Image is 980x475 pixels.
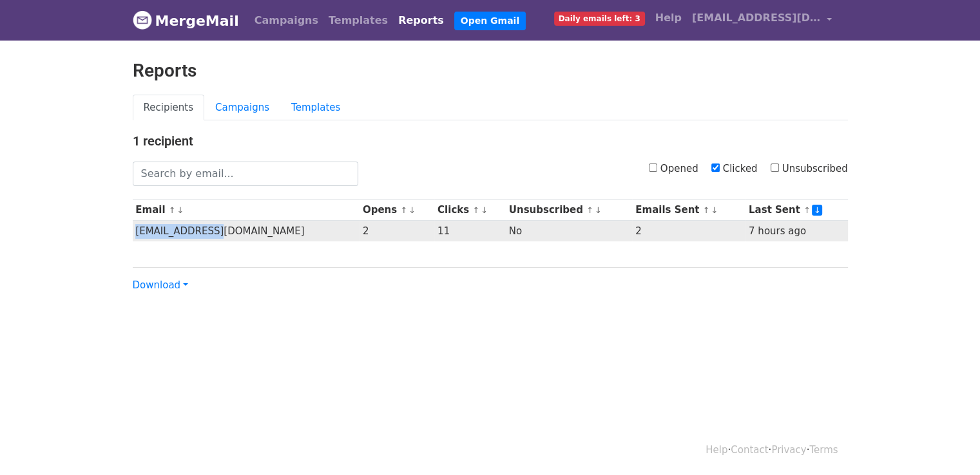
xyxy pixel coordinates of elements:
[803,205,811,215] a: ↑
[400,205,407,215] a: ↑
[280,95,351,121] a: Templates
[687,5,838,35] a: [EMAIL_ADDRESS][DOMAIN_NAME]
[506,200,632,221] th: Unsubscribed
[692,10,821,26] span: [EMAIL_ADDRESS][DOMAIN_NAME]
[632,221,745,242] td: 2
[649,163,657,172] input: Opened
[711,163,720,172] input: Clicked
[809,444,838,456] a: Terms
[133,95,205,121] a: Recipients
[323,8,393,33] a: Templates
[650,5,687,31] a: Help
[916,413,980,475] iframe: Chat Widget
[133,162,358,186] input: Search by email...
[472,205,479,215] a: ↑
[177,205,184,215] a: ↓
[360,200,434,221] th: Opens
[771,444,806,456] a: Privacy
[595,205,602,215] a: ↓
[731,444,768,456] a: Contact
[434,200,506,221] th: Clicks
[133,279,188,291] a: Download
[133,221,360,242] td: [EMAIL_ADDRESS][DOMAIN_NAME]
[706,444,727,456] a: Help
[745,221,847,242] td: 7 hours ago
[133,7,239,34] a: MergeMail
[169,205,176,215] a: ↑
[133,60,848,82] h2: Reports
[632,200,745,221] th: Emails Sent
[771,162,848,176] label: Unsubscribed
[506,221,632,242] td: No
[711,162,758,176] label: Clicked
[703,205,710,215] a: ↑
[481,205,488,215] a: ↓
[249,8,323,33] a: Campaigns
[408,205,416,215] a: ↓
[434,221,506,242] td: 11
[393,8,449,33] a: Reports
[812,205,823,216] a: ↓
[133,200,360,221] th: Email
[133,10,152,30] img: MergeMail logo
[771,163,779,172] input: Unsubscribed
[454,12,526,30] a: Open Gmail
[649,162,698,176] label: Opened
[586,205,593,215] a: ↑
[711,205,718,215] a: ↓
[133,133,848,149] h4: 1 recipient
[204,95,280,121] a: Campaigns
[554,12,645,26] span: Daily emails left: 3
[549,5,650,31] a: Daily emails left: 3
[360,221,434,242] td: 2
[745,200,847,221] th: Last Sent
